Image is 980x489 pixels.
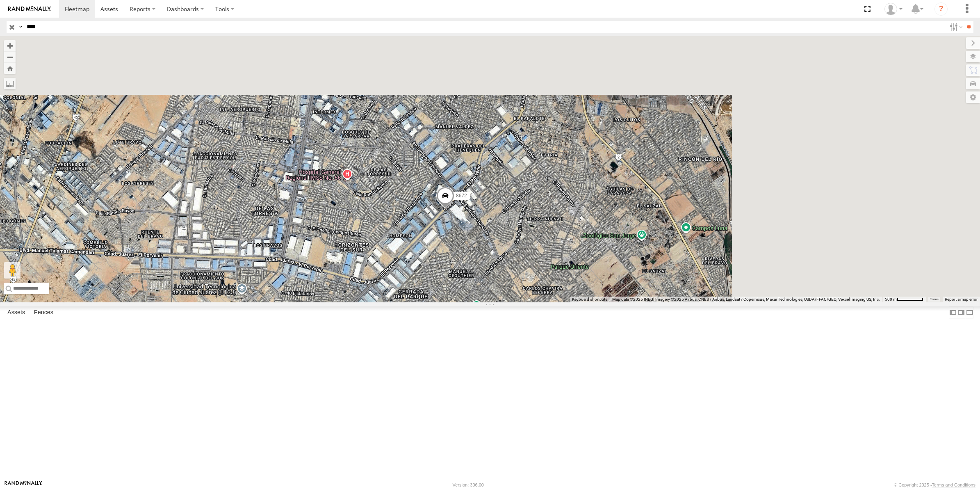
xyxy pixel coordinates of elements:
label: Search Query [17,21,24,33]
button: Zoom in [4,40,16,51]
a: Terms and Conditions [932,482,975,487]
label: Dock Summary Table to the Left [949,306,957,318]
a: Visit our Website [5,481,42,489]
a: Terms (opens in new tab) [930,298,939,301]
span: 500 m [885,297,897,302]
label: Measure [4,78,16,89]
a: Report a map error [945,297,978,302]
span: Map data ©2025 INEGI Imagery ©2025 Airbus, CNES / Airbus, Landsat / Copernicus, Maxar Technologie... [612,297,880,302]
span: 8672 [456,193,467,199]
label: Search Filter Options [946,21,964,33]
div: Version: 306.00 [453,482,484,487]
label: Map Settings [966,91,980,103]
div: © Copyright 2025 - [894,482,975,487]
button: Zoom Home [4,63,16,74]
label: Fences [30,307,57,318]
i: ? [934,2,948,16]
div: Roberto Garcia [882,3,905,15]
button: Keyboard shortcuts [572,297,607,302]
label: Dock Summary Table to the Right [957,306,965,318]
button: Zoom out [4,51,16,63]
label: Hide Summary Table [966,306,974,318]
button: Drag Pegman onto the map to open Street View [4,262,21,279]
label: Assets [3,307,29,318]
img: rand-logo.svg [8,6,51,12]
button: Map Scale: 500 m per 61 pixels [882,297,926,302]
